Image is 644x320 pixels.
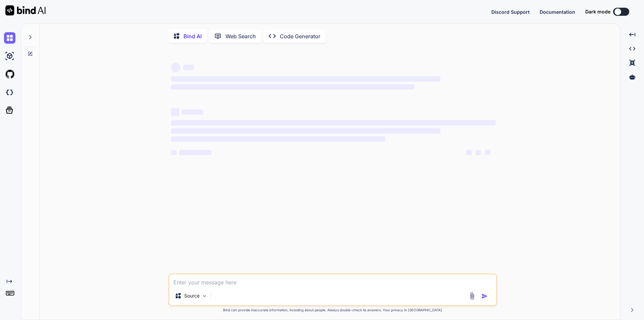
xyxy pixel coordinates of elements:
span: ‌ [171,84,415,90]
span: ‌ [171,63,180,72]
button: Documentation [540,8,575,15]
img: chat [4,32,15,44]
p: Bind AI [183,32,202,40]
span: ‌ [485,150,490,155]
span: ‌ [171,128,440,134]
img: githubLight [4,68,15,80]
img: attachment [468,292,476,300]
span: Documentation [540,9,575,15]
img: ai-studio [4,50,15,62]
span: Discord Support [491,9,530,15]
span: ‌ [171,120,496,126]
span: ‌ [476,150,481,155]
img: Pick Models [202,293,207,299]
span: ‌ [171,76,440,82]
span: ‌ [466,150,472,155]
span: ‌ [171,108,179,116]
img: Bind AI [5,5,46,15]
p: Bind can provide inaccurate information, including about people. Always double-check its answers.... [168,308,497,313]
span: ‌ [171,150,176,155]
span: ‌ [182,109,203,115]
p: Source [184,292,200,299]
span: ‌ [171,136,385,142]
img: darkCloudIdeIcon [4,87,15,98]
span: Dark mode [585,8,610,15]
p: Code Generator [280,32,320,40]
button: Discord Support [491,8,530,15]
span: ‌ [183,65,194,70]
img: icon [481,293,488,300]
span: ‌ [179,150,211,155]
p: Web Search [225,32,256,40]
